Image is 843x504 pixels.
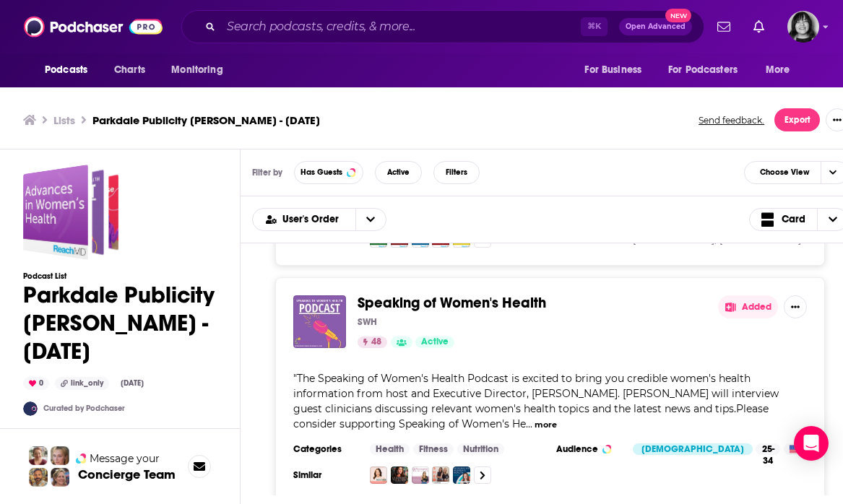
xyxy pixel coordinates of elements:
[115,378,150,389] div: [DATE]
[161,56,241,84] button: open menu
[23,377,49,390] div: 0
[421,335,449,349] span: Active
[774,108,820,131] button: Export
[358,295,546,311] a: Speaking of Women's Health
[55,377,109,390] div: link_only
[619,18,692,35] button: Open AdvancedNew
[171,60,222,80] span: Monitoring
[293,443,358,455] h3: Categories
[370,466,387,484] img: A Little Bit Healthier | Hormone, Brain Fog, Weight Loss Resistance, Inflammation & Gut Health So...
[23,401,38,416] img: ConnectPod
[574,56,660,84] button: open menu
[415,336,454,348] a: Active
[221,15,581,38] input: Search podcasts, credits, & more...
[293,372,779,430] span: The Speaking of Women's Health Podcast is excited to bring you credible women's health informatio...
[535,419,557,431] button: more
[748,14,770,39] a: Show notifications dropdown
[51,468,69,487] img: Barbara Profile
[412,466,429,484] img: Perimenopause Simplified
[24,13,163,40] img: Podchaser - Follow, Share and Rate Podcasts
[433,161,480,184] button: Filters
[756,56,808,84] button: open menu
[391,466,408,484] img: Learning to Glow: Tips for Women's Health, Optimal Wellness in Midlife and Aging Gracefully
[787,11,819,43] img: User Profile
[453,466,470,484] img: Integrative Women's Health Podcast
[712,14,736,39] a: Show notifications dropdown
[252,208,386,231] h2: Choose List sort
[766,60,790,80] span: More
[45,60,87,80] span: Podcasts
[29,468,48,487] img: Jon Profile
[90,451,160,466] span: Message your
[23,281,217,365] h1: Parkdale Publicity [PERSON_NAME] - [DATE]
[252,168,282,178] h3: Filter by
[413,443,454,455] a: Fitness
[358,294,546,312] span: Speaking of Women's Health
[748,163,821,183] span: Choose View
[355,209,386,230] button: open menu
[659,56,758,84] button: open menu
[294,161,363,184] button: Has Guests
[282,214,344,225] span: User's Order
[23,165,118,260] a: Parkdale Publicity Meghan Rabbitt - Oct 3, 2025
[253,214,355,225] button: open menu
[78,467,176,482] h3: Concierge Team
[370,443,410,455] a: Health
[432,466,449,484] img: SHE MD
[358,336,387,348] a: 48
[181,10,704,43] div: Search podcasts, credits, & more...
[787,11,819,43] span: Logged in as parkdalepublicity1
[526,417,532,430] span: ...
[756,443,780,455] div: 25-34
[556,443,621,455] h3: Audience
[782,214,805,225] span: Card
[29,446,48,465] img: Sydney Profile
[371,335,381,349] span: 48
[301,168,342,176] span: Has Guests
[293,469,358,481] h3: Similar
[787,11,819,43] button: Show profile menu
[794,426,829,461] div: Open Intercom Messenger
[784,295,807,318] button: Show More Button
[446,168,467,176] span: Filters
[358,316,377,328] p: SWH
[626,23,686,30] span: Open Advanced
[387,168,410,176] span: Active
[114,60,145,80] span: Charts
[23,271,217,281] h3: Podcast List
[718,295,778,318] button: Added
[105,56,154,84] a: Charts
[668,60,738,80] span: For Podcasters
[584,60,641,80] span: For Business
[694,114,769,126] button: Send feedback.
[293,372,779,430] span: "
[375,161,422,184] button: Active
[51,446,69,465] img: Jules Profile
[633,443,753,455] div: [DEMOGRAPHIC_DATA]
[581,17,608,36] span: ⌘ K
[665,9,691,22] span: New
[293,295,346,348] img: Speaking of Women's Health
[457,443,504,455] a: Nutrition
[43,404,125,413] a: Curated by Podchaser
[53,113,75,127] a: Lists
[92,113,320,127] h3: Parkdale Publicity [PERSON_NAME] - [DATE]
[35,56,106,84] button: open menu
